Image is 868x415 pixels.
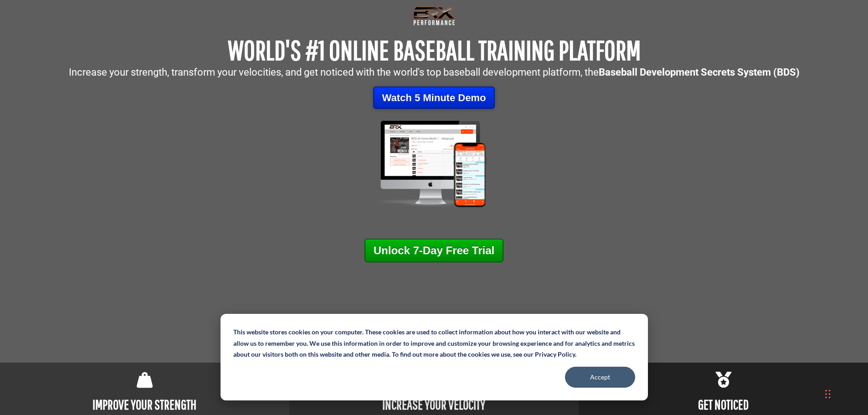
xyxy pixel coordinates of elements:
a: Unlock 7-Day Free Trial [365,239,503,262]
b: GET NOTICED [698,396,749,412]
p: Increase your strength, transform your velocities, and get noticed with the world's top baseball ... [5,67,863,77]
div: Drag [825,380,831,408]
div: Cookie banner [221,314,648,400]
span: WORLD'S #1 ONLINE BASEBALL TRAINING PLATFORM [228,34,641,66]
strong: Baseball Development Secrets System (BDS) [599,67,800,78]
p: This website stores cookies on your computer. These cookies are used to collect information about... [233,327,635,360]
iframe: Chat Widget [739,317,868,415]
a: Watch 5 Minute Demo [373,87,495,109]
b: IMPROVE YOUR STRENGTH [92,396,196,412]
img: Transparent-Black-BRX-Logo-White-Performance [412,5,457,27]
b: INCREASE YOUR VELOCITY [382,396,485,412]
img: Mockup-2-large [362,118,506,210]
button: Accept [565,367,635,388]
